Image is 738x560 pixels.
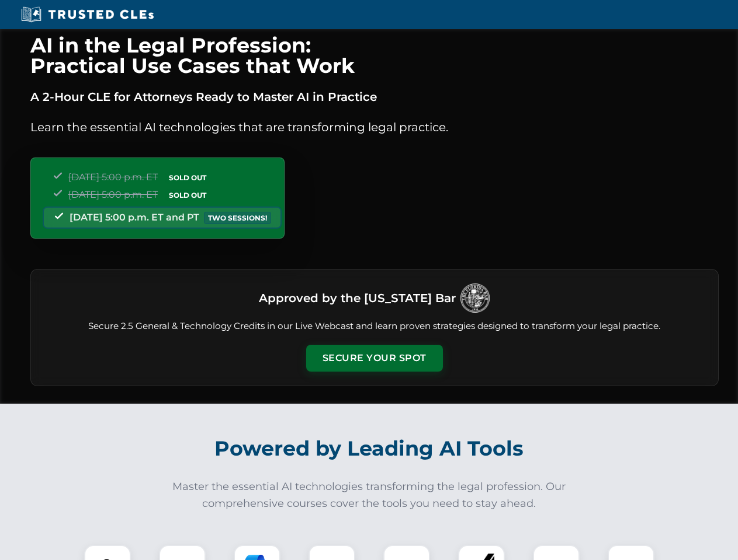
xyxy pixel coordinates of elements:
span: [DATE] 5:00 p.m. ET [68,171,158,183]
img: Trusted CLEs [18,6,157,23]
h1: AI in the Legal Profession: Practical Use Cases that Work [30,35,719,76]
span: [DATE] 5:00 p.m. ET [68,189,158,200]
p: A 2-Hour CLE for Attorneys Ready to Master AI in Practice [30,87,719,106]
button: Secure Your Spot [306,345,443,372]
img: Logo [460,283,490,313]
p: Secure 2.5 General & Technology Credits in our Live Webcast and learn proven strategies designed ... [45,320,704,333]
span: SOLD OUT [165,189,210,201]
h2: Powered by Leading AI Tools [46,428,693,469]
p: Learn the essential AI technologies that are transforming legal practice. [30,118,719,136]
span: SOLD OUT [165,171,210,184]
p: Master the essential AI technologies transforming the legal profession. Our comprehensive courses... [165,478,574,512]
h3: Approved by the [US_STATE] Bar [259,288,456,309]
